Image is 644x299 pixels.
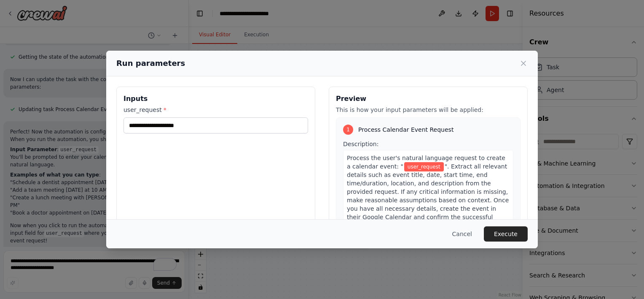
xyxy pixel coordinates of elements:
span: Process the user's natural language request to create a calendar event: " [347,155,505,170]
span: Variable: user_request [404,162,444,171]
span: Process Calendar Event Request [358,125,453,134]
span: Description: [343,141,378,147]
h2: Run parameters [116,57,185,69]
button: Execute [484,226,528,242]
p: This is how your input parameters will be applied: [336,106,521,114]
h3: Preview [336,94,521,104]
label: user_request [123,106,308,114]
div: 1 [343,125,353,135]
h3: Inputs [123,94,308,104]
button: Cancel [445,226,479,242]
